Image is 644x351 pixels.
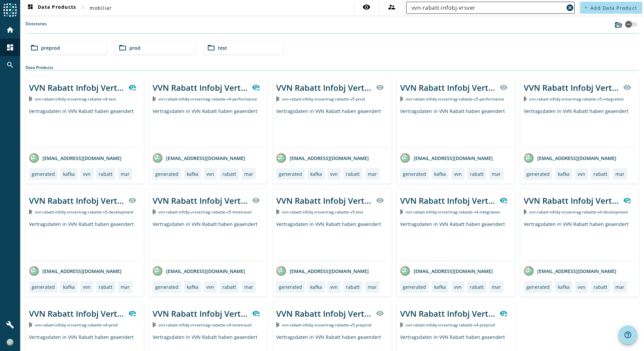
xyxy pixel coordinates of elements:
[129,45,140,51] span: prod
[29,266,39,276] img: avatar
[376,309,384,317] mat-icon: visibility
[558,171,570,177] div: kafka
[276,266,286,276] img: avatar
[276,209,279,214] img: Kafka Topic: vvn-rabatt-infobj-vrsvertrag-rabatte-v5-test
[368,284,377,290] div: mar
[244,284,253,290] div: mar
[454,284,462,290] div: vvn
[29,195,124,206] div: VVN Rabatt Infobj Vertrag gespeichert
[593,284,607,290] div: rabatt
[24,2,79,14] button: Data Products
[153,153,163,163] img: avatar
[400,308,495,319] div: VVN Rabatt Infobj Vertrag gespeichert
[526,171,550,177] div: generated
[153,266,245,276] div: [EMAIL_ADDRESS][DOMAIN_NAME]
[35,322,118,328] span: Kafka Topic: vvn-rabatt-infobj-vrsvertrag-rabatte-v4-prod
[470,284,484,290] div: rabatt
[99,171,112,177] div: rabatt
[276,266,369,276] div: [EMAIL_ADDRESS][DOMAIN_NAME]
[35,209,133,215] span: Kafka Topic: vvn-rabatt-infobj-vrsvertrag-rabatte-v5-development
[244,171,253,177] div: mar
[155,171,179,177] div: generated
[400,153,493,163] div: [EMAIL_ADDRESS][DOMAIN_NAME]
[87,2,115,14] button: mobiliar
[403,171,426,177] div: generated
[400,96,403,101] img: Kafka Topic: vvn-rabatt-infobj-vrsvertrag-rabatte-v5-performance
[279,284,302,290] div: generated
[79,3,87,11] mat-icon: chevron_right
[128,196,136,204] mat-icon: visibility
[310,284,322,290] div: kafka
[376,196,384,204] mat-icon: visibility
[524,153,534,163] img: avatar
[29,322,32,327] img: Kafka Topic: vvn-rabatt-infobj-vrsvertrag-rabatte-v4-prod
[158,322,252,328] span: Kafka Topic: vvn-rabatt-infobj-vrsvertrag-rabatte-v4-timetravel
[276,322,279,327] img: Kafka Topic: vvn-rabatt-infobj-vrsvertrag-rabatte-v5-preprod
[282,96,365,102] span: Kafka Topic: vvn-rabatt-infobj-vrsvertrag-rabatte-v5-prod
[346,284,360,290] div: rabatt
[434,171,446,177] div: kafka
[41,45,60,51] span: preprod
[580,2,642,14] button: Add Data Product
[346,171,360,177] div: rabatt
[376,83,384,91] mat-icon: visibility
[282,209,363,215] span: Kafka Topic: vvn-rabatt-infobj-vrsvertrag-rabatte-v5-test
[26,4,76,12] span: Data Products
[153,82,248,93] div: VVN Rabatt Infobj Vertrag gespeichert
[276,221,388,261] div: Vertragsdaten in VVN Rabatt haben geaendert
[206,171,214,177] div: vvn
[63,284,75,290] div: kafka
[32,171,55,177] div: generated
[6,61,14,69] mat-icon: search
[558,284,570,290] div: kafka
[6,26,14,34] mat-icon: home
[362,3,371,11] mat-icon: visibility
[206,284,214,290] div: vvn
[29,266,122,276] div: [EMAIL_ADDRESS][DOMAIN_NAME]
[187,284,198,290] div: kafka
[155,284,179,290] div: generated
[29,96,32,101] img: Kafka Topic: vvn-rabatt-infobj-vrsvertrag-rabatte-v4-test
[29,108,140,148] div: Vertragsdaten in VVN Rabatt haben geaendert
[29,308,124,319] div: VVN Rabatt Infobj Vertrag gespeichert
[30,44,38,52] mat-icon: folder_open
[400,82,495,93] div: VVN Rabatt Infobj Vertrag gespeichert
[29,221,140,261] div: Vertragsdaten in VVN Rabatt haben geaendert
[470,171,484,177] div: rabatt
[26,21,47,33] label: Directories
[153,308,248,319] div: VVN Rabatt Infobj Vertrag gespeichert
[400,266,410,276] img: avatar
[153,266,163,276] img: avatar
[524,82,619,93] div: VVN Rabatt Infobj Vertrag gespeichert
[524,195,619,206] div: VVN Rabatt Infobj Vertrag gespeichert
[615,171,624,177] div: mar
[434,284,446,290] div: kafka
[252,196,260,204] mat-icon: visibility
[524,266,616,276] div: [EMAIL_ADDRESS][DOMAIN_NAME]
[400,153,410,163] img: avatar
[99,284,112,290] div: rabatt
[6,321,14,329] mat-icon: build
[7,339,13,346] img: e4649f91bb11345da3315c034925bb90
[29,82,124,93] div: VVN Rabatt Infobj Vertrag gespeichert
[406,96,504,102] span: Kafka Topic: vvn-rabatt-infobj-vrsvertrag-rabatte-v5-performance
[524,96,527,101] img: Kafka Topic: vvn-rabatt-infobj-vrsvertrag-rabatte-v5-integration
[403,284,426,290] div: generated
[153,108,264,148] div: Vertragsdaten in VVN Rabatt haben geaendert
[578,171,585,177] div: vvn
[121,171,130,177] div: mar
[158,209,252,215] span: Kafka Topic: vvn-rabatt-infobj-vrsvertrag-rabatte-v5-timetravel
[578,284,585,290] div: vvn
[310,171,322,177] div: kafka
[153,322,156,327] img: Kafka Topic: vvn-rabatt-infobj-vrsvertrag-rabatte-v4-timetravel
[400,209,403,214] img: Kafka Topic: vvn-rabatt-infobj-vrsvertrag-rabatte-v4-integration
[218,45,227,51] span: test
[500,83,508,91] mat-icon: visibility
[623,83,631,91] mat-icon: visibility
[615,284,624,290] div: mar
[187,171,198,177] div: kafka
[529,96,624,102] span: Kafka Topic: vvn-rabatt-infobj-vrsvertrag-rabatte-v5-integration
[29,153,122,163] div: [EMAIL_ADDRESS][DOMAIN_NAME]
[590,5,637,11] span: Add Data Product
[276,153,286,163] img: avatar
